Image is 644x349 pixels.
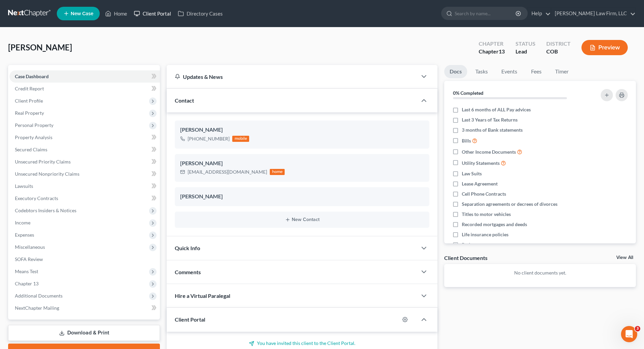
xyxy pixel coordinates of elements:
span: Lease Agreement [462,180,498,187]
a: Credit Report [9,83,160,95]
a: Timer [550,65,574,78]
span: Lawsuits [15,183,33,189]
span: NextChapter Mailing [15,305,59,311]
a: Executory Contracts [9,192,160,204]
span: 3 months of Bank statements [462,127,523,133]
div: [PERSON_NAME] [180,193,424,201]
a: Unsecured Priority Claims [9,156,160,168]
span: Titles to motor vehicles [462,211,511,218]
span: Bills [462,137,471,144]
span: Life insurance policies [462,231,508,238]
span: Executory Contracts [15,195,58,201]
span: New Case [71,11,93,16]
span: Last 6 months of ALL Pay advices [462,106,531,113]
div: Chapter [479,48,505,56]
div: COB [546,48,571,56]
span: Case Dashboard [15,73,49,79]
span: Income [15,220,30,225]
span: Chapter 13 [15,281,39,286]
div: Client Documents [444,254,487,261]
span: Quick Info [175,245,200,251]
a: Docs [444,65,467,78]
span: 13 [499,48,505,54]
span: Means Test [15,268,38,274]
span: Unsecured Nonpriority Claims [15,171,79,177]
a: Home [102,7,130,20]
a: NextChapter Mailing [9,302,160,314]
div: Status [516,40,535,48]
p: You have invited this client to the Client Portal. [175,340,429,347]
span: Credit Report [15,86,44,91]
span: Hire a Virtual Paralegal [175,292,230,299]
span: Client Portal [175,316,205,323]
span: Other Income Documents [462,149,516,155]
span: Codebtors Insiders & Notices [15,208,76,213]
a: SOFA Review [9,253,160,265]
a: Property Analysis [9,131,160,144]
a: Case Dashboard [9,70,160,83]
span: Additional Documents [15,293,63,299]
button: Preview [581,40,628,55]
span: Expenses [15,232,34,238]
div: District [546,40,571,48]
span: Last 3 Years of Tax Returns [462,116,518,123]
a: Help [528,7,551,20]
p: No client documents yet. [450,269,630,276]
div: Lead [516,48,535,56]
span: SOFA Review [15,256,43,262]
div: home [270,169,285,175]
span: Unsecured Priority Claims [15,159,71,165]
span: [PERSON_NAME] [8,42,72,52]
span: Recorded mortgages and deeds [462,221,527,228]
div: Chapter [479,40,505,48]
span: Comments [175,269,201,275]
iframe: Intercom live chat [621,326,637,342]
a: Unsecured Nonpriority Claims [9,168,160,180]
div: Updates & News [175,73,409,80]
span: Client Profile [15,98,43,104]
span: Personal Property [15,122,53,128]
span: Utility Statements [462,160,500,167]
a: Directory Cases [174,7,226,20]
div: [PHONE_NUMBER] [188,135,230,142]
a: Secured Claims [9,144,160,156]
a: View All [616,255,633,260]
a: Fees [525,65,547,78]
strong: 0% Completed [453,90,483,96]
div: mobile [232,136,249,142]
div: [PERSON_NAME] [180,159,424,168]
a: Tasks [470,65,493,78]
div: [EMAIL_ADDRESS][DOMAIN_NAME] [188,169,267,175]
span: Real Property [15,110,44,116]
div: [PERSON_NAME] [180,126,424,134]
a: Events [496,65,523,78]
button: New Contact [180,217,424,222]
span: Property Analysis [15,134,52,140]
span: Separation agreements or decrees of divorces [462,201,557,208]
a: Lawsuits [9,180,160,192]
span: Secured Claims [15,147,47,152]
span: Cell Phone Contracts [462,191,506,197]
a: [PERSON_NAME] Law Firm, LLC [551,7,636,20]
span: Retirement account statements [462,241,527,248]
span: Miscellaneous [15,244,45,250]
span: 3 [635,326,640,331]
span: Contact [175,97,194,104]
a: Download & Print [8,325,160,341]
span: Law Suits [462,170,482,177]
a: Client Portal [130,7,174,20]
input: Search by name... [455,7,517,20]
